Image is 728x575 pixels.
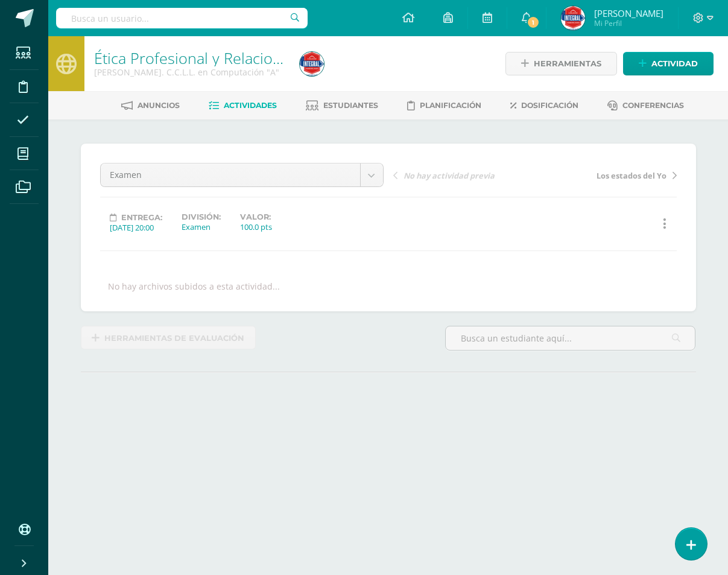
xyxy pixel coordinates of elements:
[94,66,285,78] div: Quinto Compu Bach. C.C.L.L. en Computación 'A'
[306,96,378,115] a: Estudiantes
[651,52,698,75] span: Actividad
[446,326,695,350] input: Busca un estudiante aquí...
[240,221,272,232] div: 100.0 pts
[594,18,663,28] span: Mi Perfil
[534,52,601,75] span: Herramientas
[182,212,221,221] label: División:
[404,170,495,181] span: No hay actividad previa
[300,52,324,76] img: 9bb1d8f5d5b793af5ad0d6107dc6c347.png
[138,101,180,110] span: Anuncios
[94,48,367,68] a: Ética Profesional y Relaciones Humanas
[505,52,617,75] a: Herramientas
[622,101,684,110] span: Conferencias
[521,101,578,110] span: Dosificación
[510,96,578,115] a: Dosificación
[597,170,666,181] span: Los estados del Yo
[209,96,277,115] a: Actividades
[104,327,244,349] span: Herramientas de evaluación
[240,212,272,221] label: Valor:
[224,101,277,110] span: Actividades
[535,169,677,181] a: Los estados del Yo
[110,222,162,233] div: [DATE] 20:00
[623,52,714,75] a: Actividad
[121,96,180,115] a: Anuncios
[527,16,540,29] span: 1
[420,101,481,110] span: Planificación
[561,6,585,30] img: 9bb1d8f5d5b793af5ad0d6107dc6c347.png
[182,221,221,232] div: Examen
[121,213,162,222] span: Entrega:
[594,7,663,19] span: [PERSON_NAME]
[94,49,285,66] h1: Ética Profesional y Relaciones Humanas
[101,164,383,186] a: Examen
[323,101,378,110] span: Estudiantes
[56,8,308,28] input: Busca un usuario...
[607,96,684,115] a: Conferencias
[407,96,481,115] a: Planificación
[108,281,280,292] div: No hay archivos subidos a esta actividad...
[110,164,351,186] span: Examen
